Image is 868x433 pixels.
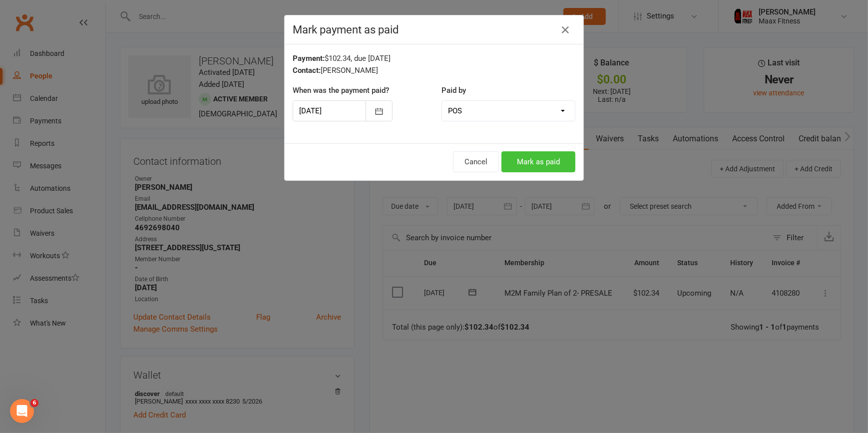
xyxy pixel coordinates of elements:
h4: Mark payment as paid [293,23,575,36]
div: [PERSON_NAME] [293,64,575,76]
div: $102.34, due [DATE] [293,52,575,64]
button: Mark as paid [501,151,575,172]
iframe: Intercom live chat [10,399,34,423]
span: 6 [30,399,38,407]
strong: Contact: [293,66,321,75]
strong: Payment: [293,54,325,63]
button: Cancel [453,151,499,172]
label: Paid by [441,84,466,96]
button: Close [557,22,573,38]
label: When was the payment paid? [293,84,389,96]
